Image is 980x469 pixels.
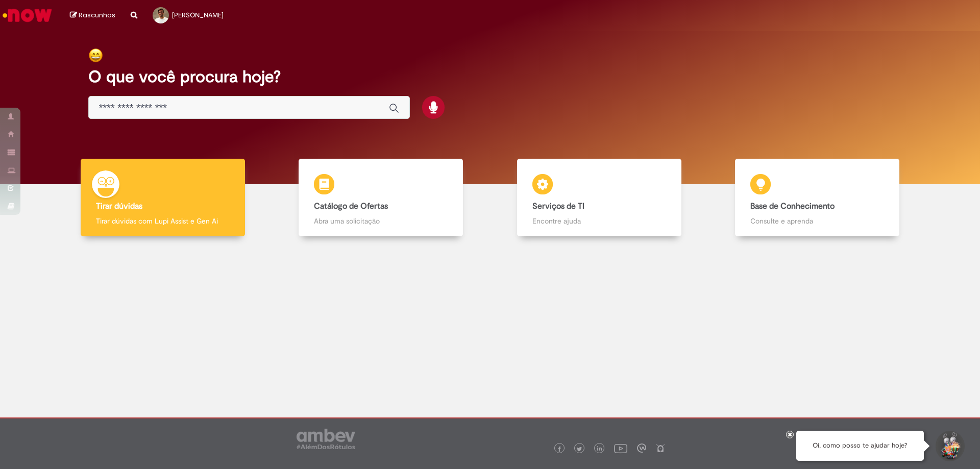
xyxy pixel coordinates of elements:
img: logo_footer_twitter.png [577,447,582,452]
button: Iniciar Conversa de Suporte [934,431,965,461]
img: ServiceNow [1,5,54,26]
p: Encontre ajuda [532,216,666,226]
b: Catálogo de Ofertas [314,201,388,211]
img: happy-face.png [88,48,103,63]
a: Serviços de TI Encontre ajuda [490,159,708,237]
img: logo_footer_facebook.png [557,447,562,452]
span: Rascunhos [79,10,115,20]
a: Base de Conhecimento Consulte e aprenda [708,159,927,237]
b: Serviços de TI [532,201,584,211]
a: Catálogo de Ofertas Abra uma solicitação [272,159,491,237]
b: Base de Conhecimento [750,201,835,211]
img: logo_footer_workplace.png [637,443,646,453]
p: Tirar dúvidas com Lupi Assist e Gen Ai [96,216,230,226]
img: logo_footer_naosei.png [656,443,665,453]
h2: O que você procura hoje? [88,68,892,86]
a: Rascunhos [70,11,115,20]
b: Tirar dúvidas [96,201,142,211]
a: Tirar dúvidas Tirar dúvidas com Lupi Assist e Gen Ai [54,159,272,237]
img: logo_footer_ambev_rotulo_gray.png [297,429,355,449]
img: logo_footer_linkedin.png [597,446,602,452]
span: [PERSON_NAME] [172,11,224,19]
div: Oi, como posso te ajudar hoje? [796,431,924,461]
p: Abra uma solicitação [314,216,448,226]
img: logo_footer_youtube.png [614,441,627,455]
p: Consulte e aprenda [750,216,884,226]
